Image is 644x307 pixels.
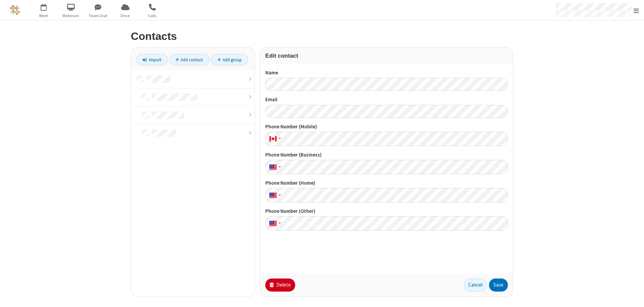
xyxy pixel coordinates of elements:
div: United States: + 1 [265,188,283,202]
span: Webinars [58,13,84,19]
img: QA Selenium DO NOT DELETE OR CHANGE [10,5,20,15]
div: United States: + 1 [265,216,283,231]
a: Import [136,54,168,65]
h3: Edit contact [265,53,508,59]
h2: Contacts [131,30,513,42]
button: Delete [265,279,295,292]
span: Drive [113,13,138,19]
span: Calls [140,13,165,19]
a: Add contact [169,54,210,65]
label: Phone Number (Mobile) [265,123,508,131]
span: Meet [31,13,56,19]
span: Team Chat [86,13,111,19]
a: Add group [211,54,248,65]
div: United States: + 1 [265,160,283,174]
button: Cancel [464,279,487,292]
label: Phone Number (Business) [265,151,508,159]
label: Name [265,69,508,77]
label: Phone Number (Other) [265,207,508,215]
label: Phone Number (Home) [265,179,508,187]
label: Email [265,96,508,104]
button: Save [489,279,508,292]
div: Canada: + 1 [265,132,283,146]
